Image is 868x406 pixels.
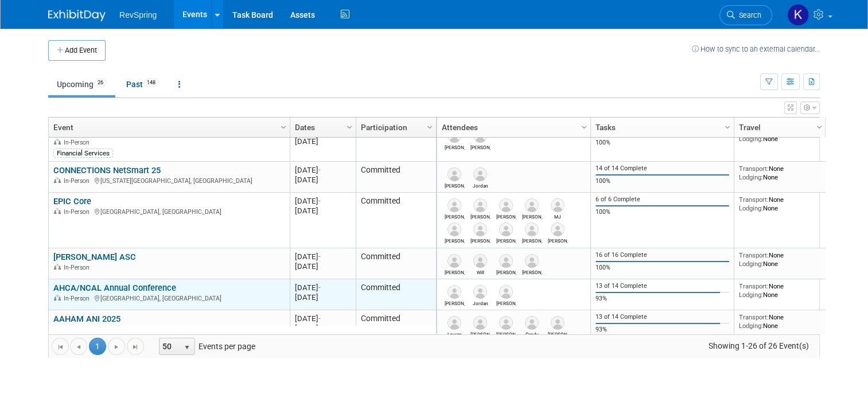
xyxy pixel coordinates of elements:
span: 50 [159,338,179,354]
div: Adam Sanborn [522,268,542,275]
span: Lodging: [739,204,763,212]
img: Candy Edie [525,316,539,330]
a: Tasks [595,118,726,137]
div: [DATE] [295,165,351,175]
div: [DATE] [295,323,351,333]
a: Column Settings [278,118,290,135]
span: Go to the last page [131,342,140,352]
a: Column Settings [722,118,734,135]
img: David McCullough [525,222,539,236]
div: [DATE] [295,261,351,271]
img: Jordan Sota [473,167,487,181]
a: Past148 [118,73,168,95]
img: Eric Langlee [447,285,461,299]
img: In-Person Event [54,264,61,270]
div: 100% [595,139,730,147]
div: Patrick Kimpler [470,330,491,337]
span: - [318,314,321,323]
a: Go to the previous page [70,338,87,355]
a: Attendees [442,118,583,137]
div: Candy Edie [522,330,542,337]
img: Nick Nunez [525,198,539,212]
div: Raymond Vogel [496,268,516,275]
div: [GEOGRAPHIC_DATA], [GEOGRAPHIC_DATA] [53,206,285,216]
div: Scott Cyliax [470,236,491,244]
a: Search [719,5,772,25]
div: Kennon Askew [470,212,491,220]
div: Kim Scigliano [548,330,568,337]
span: - [318,166,321,174]
img: Casey Williams [447,198,461,212]
span: In-Person [64,264,93,271]
span: Column Settings [279,123,288,132]
span: Lodging: [739,260,763,268]
span: Column Settings [425,123,434,132]
img: James (Jim) Hosty [447,254,461,268]
a: AAHAM ANI 2025 [53,314,120,324]
img: Chad Zingler [499,316,513,330]
span: Transport: [739,165,769,173]
div: Nick Nunez [522,212,542,220]
img: ExhibitDay [48,10,106,21]
div: None None [739,196,822,212]
div: 6 of 6 Complete [595,196,730,204]
a: Participation [361,118,429,137]
img: In-Person Event [54,139,61,145]
span: Go to the first page [56,342,65,352]
span: 26 [94,79,107,87]
div: Casey Williams [445,212,465,220]
a: Event [53,118,282,137]
a: Column Settings [578,118,591,135]
div: 100% [595,264,730,272]
a: Column Settings [344,118,356,135]
div: [DATE] [295,206,351,216]
a: Dates [295,118,348,137]
td: Committed [356,248,436,279]
div: [GEOGRAPHIC_DATA], [GEOGRAPHIC_DATA] [53,293,285,303]
span: In-Person [64,208,93,216]
span: Events per page [145,338,267,355]
div: 93% [595,295,730,303]
img: In-Person Event [54,177,61,183]
span: Column Settings [723,123,732,132]
span: Go to the previous page [74,342,83,352]
a: Upcoming26 [48,73,115,95]
img: Kelsey Culver [787,4,809,26]
img: Adam Sanborn [525,254,539,268]
img: Scott Cyliax [473,222,487,236]
div: None None [739,313,822,330]
div: Chad Zingler [496,330,516,337]
a: Go to the first page [52,338,69,355]
span: 148 [143,79,159,87]
img: Matthew Radley [499,285,513,299]
div: 100% [595,208,730,216]
span: Transport: [739,196,769,204]
td: Committed [356,310,436,341]
div: Jordan Sota [470,181,491,189]
div: Jeff Buschow [445,236,465,244]
td: Committed [356,162,436,193]
img: MJ Valeri [551,198,565,212]
div: Jennifer Hartzler [496,236,516,244]
span: Go to the next page [112,342,121,352]
span: Lodging: [739,291,763,299]
div: [DATE] [295,292,351,302]
a: Travel [739,118,818,137]
img: In-Person Event [54,208,61,214]
span: Transport: [739,313,769,321]
div: Financial Services [53,149,113,158]
img: Jordan Sota [473,285,487,299]
div: Chris Cochran [470,143,491,150]
span: In-Person [64,139,93,146]
div: MJ Valeri [548,212,568,220]
div: Eric Langlee [445,181,465,189]
img: Eric Langlee [447,167,461,181]
div: 100% [595,177,730,185]
div: Will Spears [470,268,491,275]
span: Transport: [739,282,769,290]
div: Eric Langlee [445,299,465,306]
img: Kim Scigliano [551,316,565,330]
div: Jeff Borja [445,143,465,150]
td: Committed [356,279,436,310]
span: Lodging: [739,135,763,143]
